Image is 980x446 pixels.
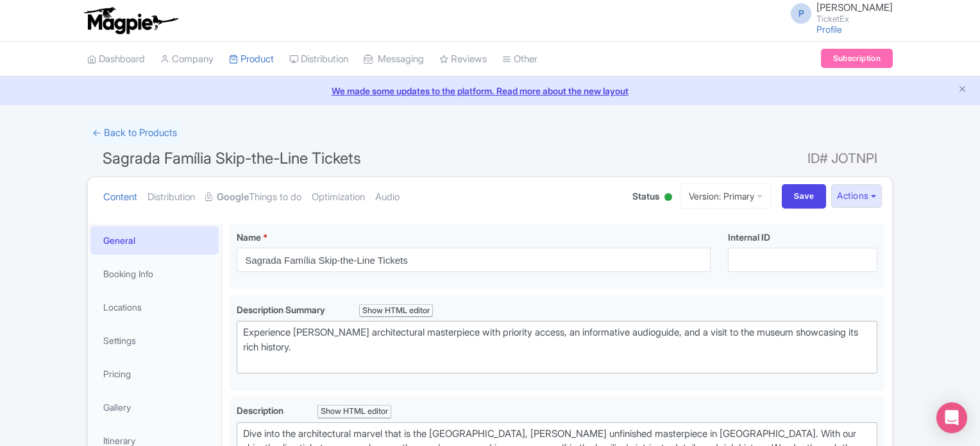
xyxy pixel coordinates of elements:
div: Show HTML editor [359,304,433,318]
div: Active [662,188,675,208]
span: Name [237,232,261,243]
a: Settings [90,326,219,355]
div: Open Intercom Messenger [936,402,967,433]
a: Distribution [289,42,348,77]
a: Optimization [312,177,365,218]
span: P [791,3,811,24]
a: Locations [90,293,219,322]
span: Sagrada Família Skip-the-Line Tickets [103,149,361,167]
a: Product [229,42,274,77]
a: Company [160,42,214,77]
a: Other [502,42,537,77]
div: Experience [PERSON_NAME] architectural masterpiece with priority access, an informative audioguid... [243,325,871,369]
span: [PERSON_NAME] [816,1,893,13]
a: Dashboard [87,42,145,77]
a: We made some updates to the platform. Read more about the new layout [8,84,972,98]
span: Description Summary [237,304,327,315]
a: Content [103,177,137,218]
a: ← Back to Products [87,121,182,146]
a: Profile [816,24,842,35]
span: ID# JOTNPI [807,146,877,171]
div: Show HTML editor [317,405,391,418]
button: Actions [831,184,882,208]
span: Status [632,189,659,203]
button: Close announcement [958,83,967,98]
a: Reviews [439,42,487,77]
a: Audio [375,177,400,218]
input: Save [782,184,827,209]
span: Internal ID [728,232,770,243]
strong: Google [217,190,249,205]
a: GoogleThings to do [205,177,301,218]
a: Pricing [90,359,219,388]
img: logo-ab69f6fb50320c5b225c76a69d11143b.png [81,6,180,35]
small: TicketEx [816,15,893,23]
a: P [PERSON_NAME] TicketEx [783,3,893,23]
a: Booking Info [90,259,219,288]
a: General [90,226,219,255]
a: Version: Primary [680,184,772,209]
a: Distribution [148,177,195,218]
a: Messaging [364,42,424,77]
a: Gallery [90,393,219,422]
a: Subscription [821,49,893,68]
span: Description [237,405,285,416]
